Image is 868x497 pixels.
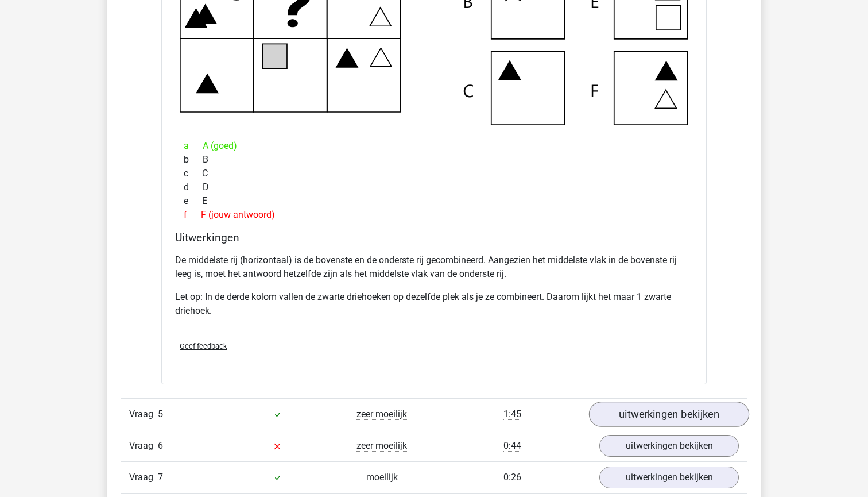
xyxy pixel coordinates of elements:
[356,409,407,420] span: zeer moeilijk
[129,439,158,453] span: Vraag
[129,407,158,421] span: Vraag
[503,409,521,420] span: 1:45
[180,342,227,350] span: Geef feedback
[175,153,693,167] div: B
[184,194,202,208] span: e
[184,153,203,167] span: b
[184,167,202,180] span: c
[175,208,693,222] div: F (jouw antwoord)
[129,471,158,484] span: Vraag
[175,139,693,153] div: A (goed)
[158,409,163,419] span: 5
[184,208,201,222] span: f
[175,194,693,208] div: E
[503,472,521,483] span: 0:26
[175,180,693,194] div: D
[175,231,693,244] h4: Uitwerkingen
[175,167,693,180] div: C
[184,180,203,194] span: d
[175,290,693,318] p: Let op: In de derde kolom vallen de zwarte driehoeken op dezelfde plek als je ze combineert. Daar...
[503,440,521,452] span: 0:44
[366,472,398,483] span: moeilijk
[599,435,739,457] a: uitwerkingen bekijken
[158,440,163,451] span: 6
[589,402,749,427] a: uitwerkingen bekijken
[184,139,203,153] span: a
[356,440,407,452] span: zeer moeilijk
[599,467,739,488] a: uitwerkingen bekijken
[175,253,693,281] p: De middelste rij (horizontaal) is de bovenste en de onderste rij gecombineerd. Aangezien het midd...
[158,472,163,483] span: 7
